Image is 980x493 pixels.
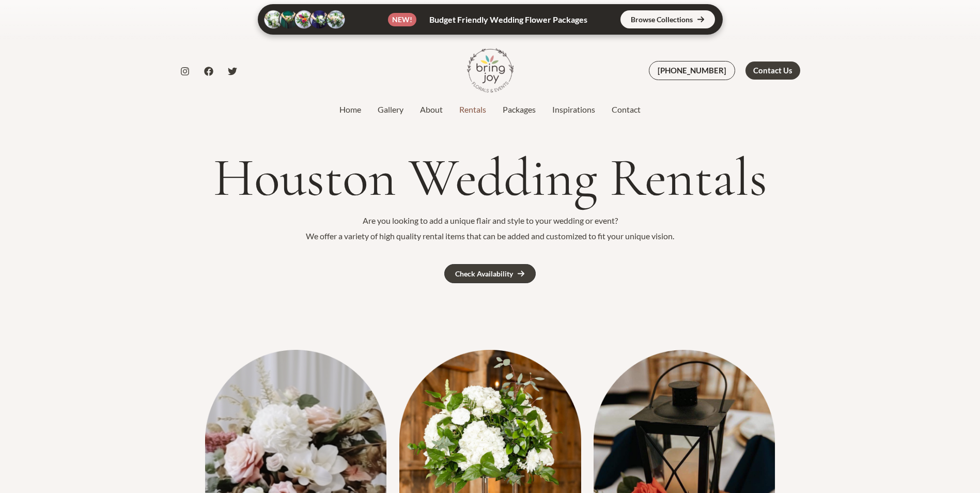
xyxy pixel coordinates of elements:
[412,103,451,116] a: About
[369,103,412,116] a: Gallery
[180,148,800,207] h1: Houston Wedding Rentals
[603,103,649,116] a: Contact
[180,67,190,76] a: Instagram
[544,103,603,116] a: Inspirations
[745,61,800,80] a: Contact Us
[331,103,369,116] a: Home
[451,103,494,116] a: Rentals
[444,264,536,283] a: Check Availability
[494,103,544,116] a: Packages
[649,61,735,80] a: [PHONE_NUMBER]
[180,213,800,243] p: Are you looking to add a unique flair and style to your wedding or event? We offer a variety of h...
[467,47,514,94] img: Bring Joy
[455,270,513,278] div: Check Availability
[228,67,237,76] a: Twitter
[204,67,213,76] a: Facebook
[331,102,649,117] nav: Site Navigation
